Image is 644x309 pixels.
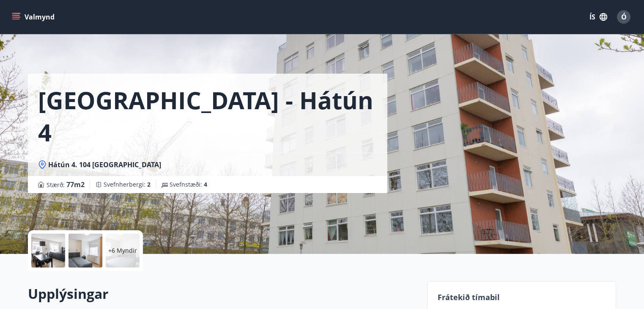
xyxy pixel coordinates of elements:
p: +6 Myndir [108,246,137,255]
span: Stærð : [47,179,85,190]
h1: [GEOGRAPHIC_DATA] - Hátún 4 [38,84,377,148]
span: 2 [147,180,151,188]
p: Frátekið tímabil [438,292,606,303]
button: Ó [614,7,634,27]
span: 4 [204,180,207,188]
button: menu [10,9,58,25]
button: ÍS [585,9,612,25]
span: 77 m2 [66,180,85,189]
span: Ó [621,12,627,22]
span: Svefnherbergi : [104,180,151,189]
span: Svefnstæði : [170,180,207,189]
h2: Upplýsingar [28,284,417,303]
span: Hátún 4. 104 [GEOGRAPHIC_DATA] [48,160,161,169]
